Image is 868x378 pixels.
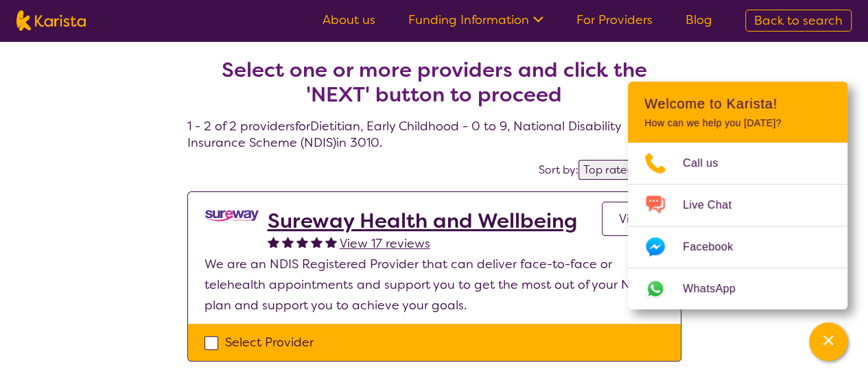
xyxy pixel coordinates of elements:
span: WhatsApp [683,279,752,299]
img: fullstar [296,236,308,248]
img: fullstar [311,236,322,248]
a: Funding Information [408,12,543,28]
p: We are an NDIS Registered Provider that can deliver face-to-face or telehealth appointments and s... [204,254,664,316]
a: Back to search [745,10,852,32]
label: Sort by: [539,163,578,177]
a: For Providers [576,12,653,28]
h2: Welcome to Karista! [644,95,831,112]
button: Channel Menu [809,322,847,361]
a: About us [322,12,375,28]
span: View [619,211,647,227]
img: nedi5p6dj3rboepxmyww.png [204,209,259,223]
span: Call us [683,153,735,174]
a: Blog [685,12,712,28]
img: fullstar [282,236,294,248]
img: fullstar [325,236,337,248]
span: Facebook [683,237,749,257]
img: fullstar [268,236,279,248]
span: View 17 reviews [340,235,430,252]
a: Sureway Health and Wellbeing [268,209,577,233]
a: View 17 reviews [340,233,430,254]
ul: Choose channel [628,143,847,309]
span: Live Chat [683,195,748,215]
a: Web link opens in a new tab. [628,268,847,309]
img: Karista logo [16,10,86,31]
div: Channel Menu [628,82,847,309]
h4: 1 - 2 of 2 providers for Dietitian , Early Childhood - 0 to 9 , National Disability Insurance Sch... [187,25,681,151]
span: Back to search [754,12,843,29]
p: How can we help you [DATE]? [644,117,831,129]
h2: Select one or more providers and click the 'NEXT' button to proceed [204,58,665,107]
a: View [602,202,664,236]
